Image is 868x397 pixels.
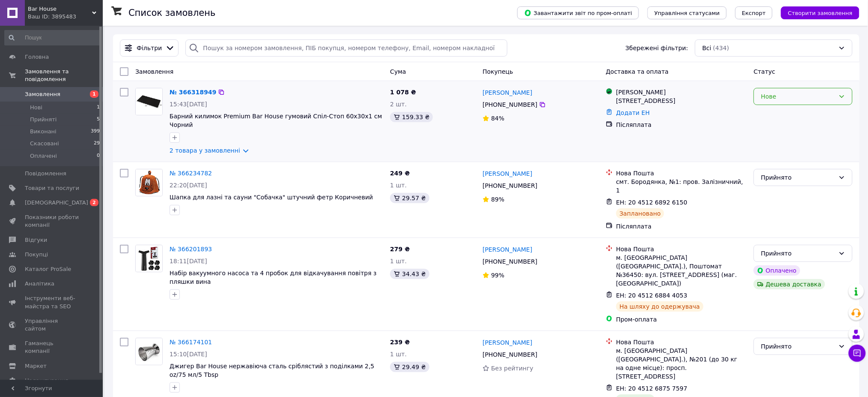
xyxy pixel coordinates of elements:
div: [PHONE_NUMBER] [481,99,539,111]
a: Додати ЕН [616,109,650,116]
div: [PERSON_NAME] [616,88,747,96]
button: Експорт [735,6,773,19]
div: Нове [761,92,835,101]
span: Прийняті [30,116,57,123]
a: Фото товару [135,88,163,115]
span: 2 шт. [390,101,407,108]
span: 1 [90,90,98,98]
div: м. [GEOGRAPHIC_DATA] ([GEOGRAPHIC_DATA].), Поштомат №36450: вул. [STREET_ADDRESS] (маг. [GEOGRAPH... [616,253,747,288]
span: 0 [97,152,100,160]
a: Набір вакуумного насоса та 4 пробок для відкачування повітря з пляшки вина [170,270,377,285]
span: Замовлення [25,90,60,98]
span: 399 [91,128,100,135]
span: 1 шт. [390,258,407,265]
a: Фото товару [135,169,163,196]
div: На шляху до одержувача [616,301,704,312]
span: Оплачені [30,152,57,160]
div: Прийнято [761,342,835,351]
div: Нова Пошта [616,169,747,177]
a: Джигер Bar House нержавіюча сталь сріблястий з поділками 2,5 oz/75 мл/5 Tbsp [170,363,374,378]
img: Фото товару [136,245,162,272]
a: [PERSON_NAME] [483,338,532,347]
div: м. [GEOGRAPHIC_DATA] ([GEOGRAPHIC_DATA].), №201 (до 30 кг на одне місце): просп. [STREET_ADDRESS] [616,346,747,381]
h1: Список замовлень [128,8,215,18]
div: [STREET_ADDRESS] [616,96,747,105]
a: Шапка для лазні та сауни "Собачка" штучний фетр Коричневий [170,194,373,201]
a: Створити замовлення [773,9,859,16]
span: 2 [90,199,98,206]
div: Післяплата [616,222,747,231]
span: [DEMOGRAPHIC_DATA] [25,199,88,207]
div: Нова Пошта [616,338,747,346]
a: Фото товару [135,338,163,365]
input: Пошук за номером замовлення, ПІБ покупця, номером телефону, Email, номером накладної [185,39,507,57]
span: Всі [702,44,711,52]
span: Управління сайтом [25,317,79,333]
img: Фото товару [136,338,162,365]
button: Створити замовлення [781,6,859,19]
span: Cума [390,68,406,75]
a: 2 товара у замовленні [170,147,240,154]
span: Замовлення [135,68,173,75]
span: Нові [30,104,42,111]
img: Фото товару [136,88,162,115]
div: 29.49 ₴ [390,362,429,372]
a: [PERSON_NAME] [483,245,532,254]
div: Прийнято [761,249,835,258]
span: 15:43[DATE] [170,101,207,108]
span: Скасовані [30,140,59,147]
div: [PHONE_NUMBER] [481,256,539,268]
a: Барний килимок Premium Bar House гумовий Спіл-Стоп 60х30х1 см Чорний [170,113,382,128]
span: Аналітика [25,280,54,288]
span: Доставка та оплата [606,68,669,75]
span: Експорт [742,10,766,16]
span: Каталог ProSale [25,265,71,273]
span: (434) [713,45,729,51]
span: Виконані [30,128,57,135]
div: Післяплата [616,120,747,129]
button: Чат з покупцем [849,345,866,362]
button: Управління статусами [647,6,727,19]
span: Показники роботи компанії [25,214,79,229]
span: Управління статусами [654,10,720,16]
button: Завантажити звіт по пром-оплаті [517,6,639,19]
span: 239 ₴ [390,339,410,346]
span: 89% [491,196,504,203]
span: Головна [25,53,49,61]
a: № 366201893 [170,246,212,253]
div: [PHONE_NUMBER] [481,180,539,192]
span: 279 ₴ [390,246,410,253]
span: Без рейтингу [491,365,534,372]
span: 1 шт. [390,351,407,358]
div: Пром-оплата [616,315,747,324]
div: 29.57 ₴ [390,193,429,203]
div: 34.43 ₴ [390,269,429,279]
span: 249 ₴ [390,170,410,177]
span: Налаштування [25,377,69,385]
span: Фільтри [137,44,162,52]
div: Прийнято [761,173,835,182]
span: ЕН: 20 4512 6892 6150 [616,199,688,206]
a: [PERSON_NAME] [483,169,532,178]
span: Покупці [25,251,48,259]
span: Замовлення та повідомлення [25,68,103,83]
span: Статус [754,68,776,75]
div: [PHONE_NUMBER] [481,349,539,361]
div: Нова Пошта [616,245,747,253]
a: № 366234782 [170,170,212,177]
span: Завантажити звіт по пром-оплаті [524,9,632,17]
span: Повідомлення [25,170,66,177]
span: 29 [94,140,100,147]
span: 84% [491,115,504,122]
span: 1 [97,104,100,111]
a: № 366318949 [170,89,216,96]
div: Дешева доставка [754,279,825,289]
span: Маркет [25,362,47,370]
span: Гаманець компанії [25,340,79,355]
span: 1 078 ₴ [390,89,416,96]
span: Bar House [28,5,92,13]
div: Ваш ID: 3895483 [28,13,103,21]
